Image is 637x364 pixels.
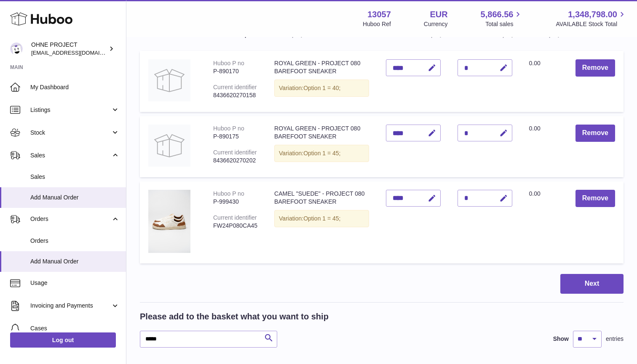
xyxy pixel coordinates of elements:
[553,335,569,343] label: Show
[575,190,615,207] button: Remove
[481,9,523,28] a: 5,866.56 Total sales
[556,20,627,28] span: AVAILABLE Stock Total
[30,258,120,266] span: Add Manual Order
[213,149,257,156] div: Current identifier
[30,151,111,159] span: Sales
[148,59,190,101] img: ROYAL GREEN - PROJECT 080 BAREFOOT SNEAKER
[213,222,257,230] div: FW24P080CA45
[30,194,120,202] span: Add Manual Order
[529,60,541,66] span: 0.00
[274,145,369,162] div: Variation:
[529,125,541,132] span: 0.00
[30,324,120,332] span: Cases
[485,20,523,28] span: Total sales
[575,125,615,142] button: Remove
[10,43,23,55] img: support@ohneproject.com
[213,60,244,66] div: Huboo P no
[31,41,107,57] div: OHNE PROJECT
[213,198,257,206] div: P-999430
[213,125,244,132] div: Huboo P no
[568,9,617,20] span: 1,348,798.00
[213,67,257,75] div: P-890170
[213,190,244,197] div: Huboo P no
[213,157,257,165] div: 8436620270202
[303,150,340,157] span: Option 1 = 45;
[31,49,124,56] span: [EMAIL_ADDRESS][DOMAIN_NAME]
[430,9,447,20] strong: EUR
[148,125,190,167] img: ROYAL GREEN - PROJECT 080 BAREFOOT SNEAKER
[481,9,514,20] span: 5,866.56
[30,173,120,181] span: Sales
[266,181,377,263] td: CAMEL "SUEDE" - PROJECT 080 BAREFOOT SNEAKER
[30,83,120,91] span: My Dashboard
[30,215,111,223] span: Orders
[303,215,340,222] span: Option 1 = 45;
[30,106,111,114] span: Listings
[266,116,377,177] td: ROYAL GREEN - PROJECT 080 BAREFOOT SNEAKER
[363,20,391,28] div: Huboo Ref
[30,129,111,137] span: Stock
[575,59,615,77] button: Remove
[30,279,120,287] span: Usage
[367,9,391,20] strong: 13057
[556,9,627,28] a: 1,348,798.00 AVAILABLE Stock Total
[10,332,116,348] a: Log out
[213,84,257,90] div: Current identifier
[213,214,257,221] div: Current identifier
[606,335,624,343] span: entries
[148,190,190,253] img: CAMEL "SUEDE" - PROJECT 080 BAREFOOT SNEAKER
[266,51,377,112] td: ROYAL GREEN - PROJECT 080 BAREFOOT SNEAKER
[560,274,624,294] button: Next
[30,237,120,245] span: Orders
[303,85,340,91] span: Option 1 = 40;
[529,190,541,197] span: 0.00
[274,80,369,97] div: Variation:
[30,302,111,310] span: Invoicing and Payments
[213,133,257,141] div: P-890175
[424,20,448,28] div: Currency
[274,210,369,227] div: Variation:
[213,91,257,99] div: 8436620270158
[140,311,329,322] h2: Please add to the basket what you want to ship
